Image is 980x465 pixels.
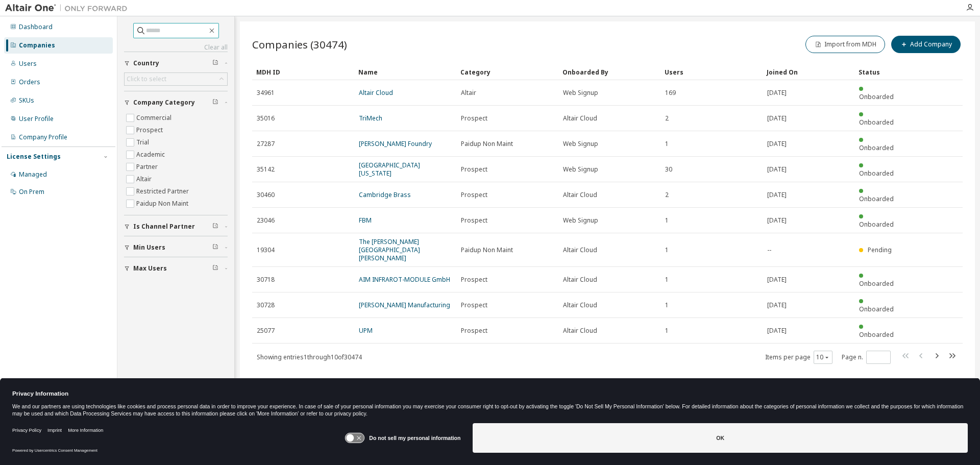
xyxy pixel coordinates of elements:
[665,216,669,225] span: 1
[461,276,487,284] span: Prospect
[563,301,597,309] span: Altair Cloud
[257,246,275,254] span: 19304
[665,64,758,80] div: Users
[359,161,420,178] a: [GEOGRAPHIC_DATA][US_STATE]
[805,36,885,53] button: Import from MDH
[19,115,54,123] div: User Profile
[359,326,373,335] a: UPM
[562,64,656,80] div: Onboarded By
[359,237,420,262] a: The [PERSON_NAME][GEOGRAPHIC_DATA][PERSON_NAME]
[124,215,228,238] button: Is Channel Partner
[461,140,513,148] span: Paidup Non Maint
[257,353,362,361] span: Showing entries 1 through 10 of 30474
[767,140,787,148] span: [DATE]
[133,99,195,107] span: Company Category
[859,220,894,229] span: Onboarded
[868,246,892,254] span: Pending
[257,89,275,97] span: 34961
[124,257,228,280] button: Max Users
[133,243,165,252] span: Min Users
[19,188,44,196] div: On Prem
[127,75,166,83] div: Click to select
[257,301,275,309] span: 30728
[124,43,228,52] a: Clear all
[19,78,40,86] div: Orders
[359,190,411,199] a: Cambridge Brass
[358,64,452,80] div: Name
[125,73,227,85] div: Click to select
[257,140,275,148] span: 27287
[124,91,228,114] button: Company Category
[461,216,487,225] span: Prospect
[665,246,669,254] span: 1
[212,243,218,252] span: Clear filter
[767,165,787,174] span: [DATE]
[133,223,195,231] span: Is Channel Partner
[19,170,47,179] div: Managed
[767,64,850,80] div: Joined On
[842,351,891,364] span: Page n.
[665,140,669,148] span: 1
[767,114,787,123] span: [DATE]
[665,276,669,284] span: 1
[136,198,190,210] label: Paidup Non Maint
[767,191,787,199] span: [DATE]
[665,89,676,97] span: 169
[257,165,275,174] span: 35142
[252,37,347,52] span: Companies (30474)
[124,236,228,259] button: Min Users
[665,301,669,309] span: 1
[859,64,901,80] div: Status
[19,96,34,105] div: SKUs
[859,305,894,313] span: Onboarded
[563,246,597,254] span: Altair Cloud
[257,114,275,123] span: 35016
[461,327,487,335] span: Prospect
[859,92,894,101] span: Onboarded
[891,36,961,53] button: Add Company
[461,114,487,123] span: Prospect
[461,165,487,174] span: Prospect
[767,216,787,225] span: [DATE]
[136,185,191,198] label: Restricted Partner
[767,276,787,284] span: [DATE]
[563,140,598,148] span: Web Signup
[136,173,154,185] label: Altair
[563,165,598,174] span: Web Signup
[359,216,372,225] a: FBM
[19,133,67,141] div: Company Profile
[359,275,450,284] a: AIM INFRAROT-MODULE GmbH
[461,246,513,254] span: Paidup Non Maint
[460,64,554,80] div: Category
[767,89,787,97] span: [DATE]
[859,169,894,178] span: Onboarded
[563,276,597,284] span: Altair Cloud
[256,64,350,80] div: MDH ID
[563,89,598,97] span: Web Signup
[212,264,218,273] span: Clear filter
[136,136,151,149] label: Trial
[136,161,160,173] label: Partner
[136,149,167,161] label: Academic
[765,351,832,364] span: Items per page
[136,124,165,136] label: Prospect
[665,165,672,174] span: 30
[665,114,669,123] span: 2
[563,327,597,335] span: Altair Cloud
[461,301,487,309] span: Prospect
[359,88,393,97] a: Altair Cloud
[257,276,275,284] span: 30718
[133,59,159,67] span: Country
[257,327,275,335] span: 25077
[19,23,53,31] div: Dashboard
[461,191,487,199] span: Prospect
[665,191,669,199] span: 2
[5,3,133,13] img: Altair One
[19,41,55,50] div: Companies
[359,114,382,123] a: TriMech
[212,59,218,67] span: Clear filter
[859,279,894,288] span: Onboarded
[212,223,218,231] span: Clear filter
[859,143,894,152] span: Onboarded
[859,118,894,127] span: Onboarded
